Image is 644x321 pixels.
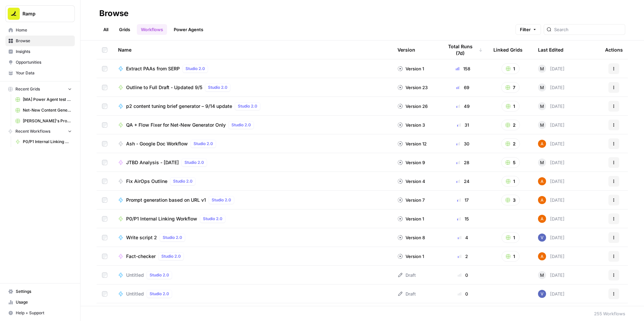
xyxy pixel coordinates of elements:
div: Last Edited [538,41,563,59]
button: Filter [516,24,541,35]
span: Untitled [126,291,144,297]
a: Settings [5,286,75,297]
button: 2 [501,120,520,130]
input: Search [554,26,622,33]
div: 28 [443,159,483,166]
div: 158 [443,65,483,72]
span: Fact-checker [126,253,156,260]
img: i32oznjerd8hxcycc1k00ct90jt3 [538,215,546,223]
div: [DATE] [538,215,565,223]
div: Actions [605,41,623,59]
div: Version 8 [397,234,425,241]
div: [DATE] [538,271,565,279]
div: [DATE] [538,158,565,167]
div: Version [397,41,415,59]
a: Outline to Full Draft - Updated 9/5Studio 2.0 [118,83,387,91]
a: [MA] Power Agent test grid [12,94,75,105]
span: Studio 2.0 [150,272,169,278]
a: Workflows [137,24,167,35]
a: Usage [5,297,75,308]
span: Recent Workflows [15,128,50,134]
button: Recent Grids [5,84,75,94]
a: [PERSON_NAME]'s Profound Prompts [12,116,75,126]
a: Insights [5,46,75,57]
div: 49 [443,103,483,110]
button: 1 [501,63,520,74]
button: 3 [501,195,520,205]
div: 31 [443,122,483,128]
a: P0/P1 Internal Linking Workflow [12,136,75,147]
div: [DATE] [538,121,565,129]
span: M [540,65,544,72]
span: Studio 2.0 [185,66,205,72]
span: Fix AirOps Outline [126,178,167,185]
a: JTBD Analysis - [DATE]Studio 2.0 [118,158,387,167]
span: Ash - Google Doc Workflow [126,140,188,147]
span: Studio 2.0 [163,235,182,241]
div: [DATE] [538,177,565,185]
span: [PERSON_NAME]'s Profound Prompts [23,118,72,124]
button: 7 [501,82,520,93]
div: Version 7 [397,197,425,203]
div: 24 [443,178,483,185]
div: 0 [443,272,483,278]
div: Version 3 [397,122,425,128]
a: Grids [115,24,134,35]
span: [MA] Power Agent test grid [23,97,72,103]
a: Fact-checkerStudio 2.0 [118,252,387,260]
span: Write script 2 [126,234,157,241]
div: Version 1 [397,253,424,260]
a: Fix AirOps OutlineStudio 2.0 [118,177,387,185]
a: Prompt generation based on URL v1Studio 2.0 [118,196,387,204]
span: Net-New Content Generator - Grid Template [23,107,72,113]
span: M [540,159,544,166]
div: 17 [443,197,483,203]
span: Studio 2.0 [212,197,231,203]
div: Browse [99,8,128,19]
div: [DATE] [538,290,565,298]
div: 4 [443,234,483,241]
span: Studio 2.0 [203,216,222,222]
button: Help + Support [5,308,75,318]
span: Ramp [22,10,63,17]
div: Name [118,41,387,59]
span: Insights [16,49,72,55]
span: Settings [16,288,72,295]
span: Help + Support [16,310,72,316]
div: [DATE] [538,65,565,73]
img: 2tijbeq1l253n59yk5qyo2htxvbk [538,234,546,242]
a: QA + Flow Fixer for Net-New Generator OnlyStudio 2.0 [118,121,387,129]
button: 1 [501,251,520,262]
a: Power Agents [170,24,207,35]
a: All [99,24,112,35]
div: [DATE] [538,140,565,148]
span: Studio 2.0 [173,178,193,184]
a: Home [5,25,75,36]
img: i32oznjerd8hxcycc1k00ct90jt3 [538,196,546,204]
a: Browse [5,36,75,46]
span: P0/P1 Internal Linking Workflow [126,215,197,222]
span: Browse [16,38,72,44]
div: Version 23 [397,84,428,91]
span: M [540,84,544,91]
div: Linked Grids [493,41,523,59]
div: Total Runs (7d) [443,41,483,59]
div: [DATE] [538,83,565,91]
span: Studio 2.0 [194,141,213,147]
a: UntitledStudio 2.0 [118,290,387,298]
button: 1 [501,232,520,243]
span: p2 content tuning brief generator – 9/14 update [126,103,232,110]
a: UntitledStudio 2.0 [118,271,387,279]
img: i32oznjerd8hxcycc1k00ct90jt3 [538,252,546,260]
img: i32oznjerd8hxcycc1k00ct90jt3 [538,177,546,185]
button: 2 [501,138,520,149]
div: [DATE] [538,252,565,260]
a: Ash - Google Doc WorkflowStudio 2.0 [118,140,387,148]
span: Studio 2.0 [184,159,204,166]
span: Studio 2.0 [238,103,257,109]
span: Prompt generation based on URL v1 [126,197,206,203]
span: Outline to Full Draft - Updated 9/5 [126,84,202,91]
a: P0/P1 Internal Linking WorkflowStudio 2.0 [118,215,387,223]
span: QA + Flow Fixer for Net-New Generator Only [126,122,226,128]
span: P0/P1 Internal Linking Workflow [23,139,72,145]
